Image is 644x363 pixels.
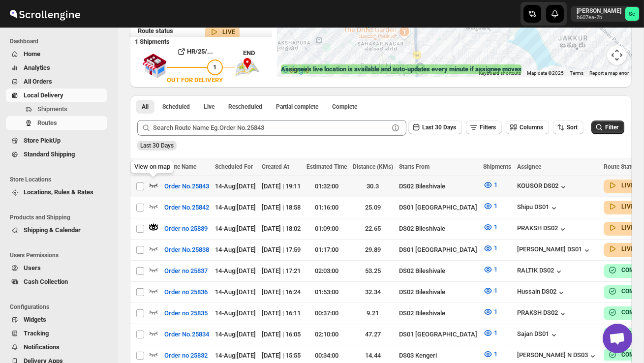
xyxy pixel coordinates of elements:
button: Columns [506,121,549,134]
span: 14-Aug | [DATE] [215,288,256,296]
div: 53.25 [353,266,393,276]
button: Filters [466,121,502,134]
div: [DATE] | 18:58 [262,203,301,212]
span: Shipping & Calendar [24,226,81,234]
div: PRAKSH DS02 [517,224,568,234]
button: LIVE [608,223,634,233]
span: All [142,103,149,111]
span: Shipments [37,105,67,113]
span: Scheduled For [215,163,253,170]
div: 30.3 [353,181,393,191]
span: Scheduled [162,103,190,111]
span: 1 [214,63,217,71]
span: Order No.25838 [164,245,209,255]
span: Shipments [483,163,511,170]
button: LIVE [608,244,634,254]
span: Partial complete [276,103,318,111]
button: [PERSON_NAME] DS01 [517,245,592,255]
b: LIVE [223,29,236,35]
button: Tracking [6,327,107,340]
div: [DATE] | 19:11 [262,181,301,191]
span: Tracking [24,330,49,337]
button: 1 [477,241,503,256]
button: Shipping & Calendar [6,223,107,237]
span: Filter [605,124,618,131]
span: Route Status [604,163,638,170]
span: Routes [37,119,57,126]
div: 29.89 [353,245,393,255]
div: 01:32:00 [307,181,347,191]
b: LIVE [621,182,634,189]
span: Order No.25842 [164,203,209,212]
span: Order no 25836 [164,287,208,297]
span: 1 [494,202,497,210]
div: Shipu DS01 [517,203,559,213]
label: Assignee's live location is available and auto-updates every minute if assignee moves [281,64,521,74]
button: Last 30 Days [408,121,462,134]
button: [PERSON_NAME] N DS03 [517,351,598,361]
span: All Orders [24,78,52,85]
button: All Orders [6,75,107,89]
button: 1 [477,198,503,214]
div: [DATE] | 17:21 [262,266,301,276]
a: Open chat [603,324,632,353]
img: ScrollEngine [8,1,82,26]
button: 1 [477,346,503,362]
img: shop.svg [142,47,167,85]
span: Distance (KMs) [353,163,393,170]
button: Order No.25838 [158,242,215,258]
div: 25.09 [353,203,393,212]
div: END [243,48,272,58]
button: 1 [477,262,503,277]
button: Order No.25842 [158,200,215,215]
span: Route Name [164,163,196,170]
button: Home [6,47,107,61]
button: All routes [136,100,154,114]
div: DS03 Kengeri [399,351,477,361]
span: Starts From [399,163,429,170]
span: Users Permissions [10,251,111,259]
div: 9.21 [353,308,393,318]
button: Map camera controls [607,45,627,65]
span: Store PickUp [24,137,61,144]
button: 1 [477,325,503,341]
span: Order no 25839 [164,224,208,234]
img: Google [279,64,312,77]
span: 14-Aug | [DATE] [215,246,256,253]
input: Search Route Name Eg.Order No.25843 [153,120,389,136]
div: 01:53:00 [307,287,347,297]
span: Analytics [24,64,50,71]
span: 1 [494,287,497,294]
span: Route status [138,27,173,34]
img: trip_end.png [235,58,260,77]
div: [DATE] | 16:05 [262,330,301,339]
span: Sanjay chetri [625,7,639,21]
p: b607ea-2b [577,15,621,21]
span: 14-Aug | [DATE] [215,331,256,338]
span: Complete [332,103,357,111]
div: DS02 Bileshivale [399,266,477,276]
button: Order No.25834 [158,327,215,342]
div: Hussain DS02 [517,288,566,298]
button: LIVE [608,181,634,190]
button: Cash Collection [6,275,107,289]
div: DS02 Bileshivale [399,287,477,297]
div: [DATE] | 16:11 [262,308,301,318]
span: Standard Shipping [24,151,75,158]
div: DS01 [GEOGRAPHIC_DATA] [399,330,477,339]
b: LIVE [621,203,634,210]
button: Order no 25837 [158,263,214,279]
span: 14-Aug | [DATE] [215,267,256,274]
div: DS02 Bileshivale [399,224,477,234]
div: 22.65 [353,224,393,234]
span: Configurations [10,303,111,311]
a: Open this area in Google Maps (opens a new window) [279,64,312,77]
span: 14-Aug | [DATE] [215,182,256,190]
div: DS01 [GEOGRAPHIC_DATA] [399,245,477,255]
div: 14.44 [353,351,393,361]
button: HR/25/... [167,44,223,60]
div: DS02 Bileshivale [399,308,477,318]
button: Order no 25839 [158,221,214,237]
div: 02:10:00 [307,330,347,339]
